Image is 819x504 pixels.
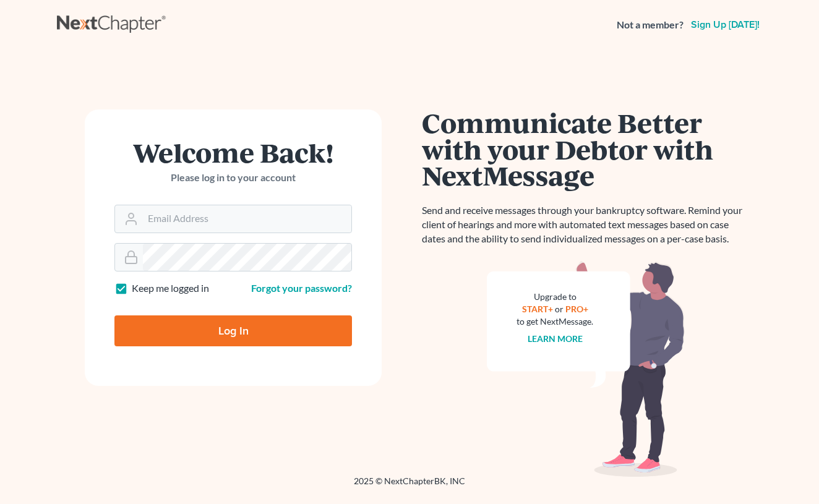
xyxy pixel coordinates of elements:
[114,139,352,166] h1: Welcome Back!
[132,281,209,296] label: Keep me logged in
[487,261,685,477] img: nextmessage_bg-59042aed3d76b12b5cd301f8e5b87938c9018125f34e5fa2b7a6b67550977c72.svg
[251,282,352,294] a: Forgot your password?
[528,333,583,344] a: Learn more
[143,205,351,233] input: Email Address
[688,20,762,30] a: Sign up [DATE]!
[517,315,593,328] div: to get NextMessage.
[422,109,750,189] h1: Communicate Better with your Debtor with NextMessage
[114,315,352,346] input: Log In
[422,203,750,246] p: Send and receive messages through your bankruptcy software. Remind your client of hearings and mo...
[517,291,593,303] div: Upgrade to
[617,18,684,32] strong: Not a member?
[57,475,762,497] div: 2025 © NextChapterBK, INC
[114,171,352,185] p: Please log in to your account
[565,304,588,314] a: PRO+
[555,304,564,314] span: or
[522,304,553,314] a: START+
